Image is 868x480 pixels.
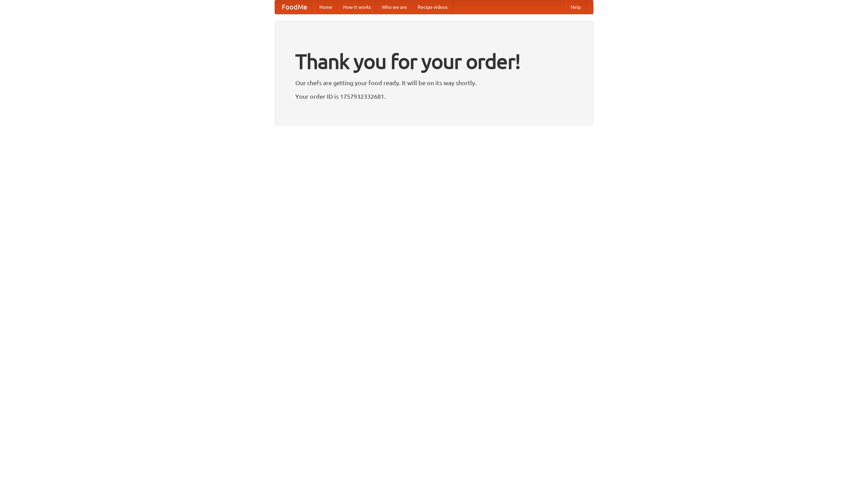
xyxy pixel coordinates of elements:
a: Home [314,0,338,14]
a: Help [565,0,586,14]
a: Recipe videos [412,0,453,14]
h1: Thank you for your order! [295,45,573,78]
a: Who we are [376,0,412,14]
a: FoodMe [275,0,314,14]
a: How it works [338,0,376,14]
p: Our chefs are getting your food ready. It will be on its way shortly. [295,78,573,88]
p: Your order ID is 1757932332681. [295,91,573,101]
